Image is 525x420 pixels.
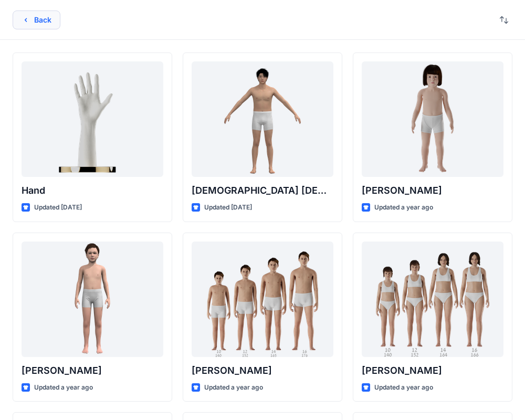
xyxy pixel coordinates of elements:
p: [PERSON_NAME] [192,363,333,378]
p: Updated a year ago [34,382,93,393]
a: Emil [22,241,163,357]
p: Updated [DATE] [204,202,252,213]
p: Updated a year ago [204,382,263,393]
a: Male Asian [192,61,333,177]
p: Updated [DATE] [34,202,82,213]
p: [PERSON_NAME] [22,363,163,378]
p: [PERSON_NAME] [362,363,503,378]
a: Charlie [362,61,503,177]
p: [PERSON_NAME] [362,183,503,198]
a: Hand [22,61,163,177]
a: Brandon [192,241,333,357]
p: Updated a year ago [374,202,433,213]
p: [DEMOGRAPHIC_DATA] [DEMOGRAPHIC_DATA] [192,183,333,198]
button: Back [13,10,60,29]
p: Updated a year ago [374,382,433,393]
p: Hand [22,183,163,198]
a: Brenda [362,241,503,357]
